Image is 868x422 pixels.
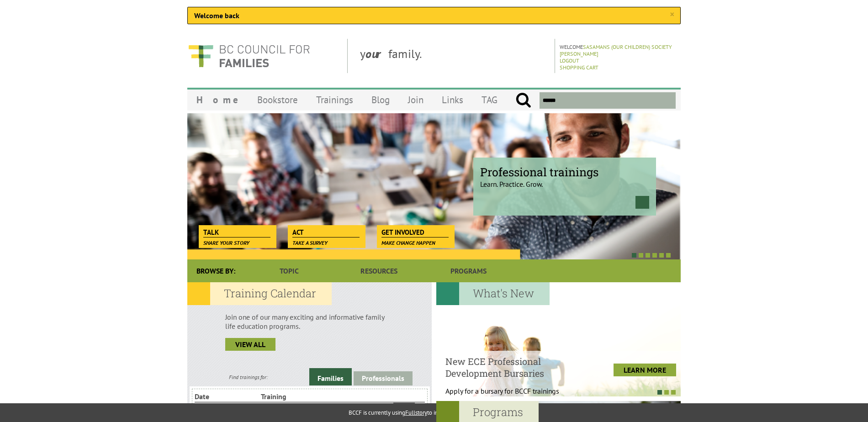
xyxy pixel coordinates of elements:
div: Browse By: [187,259,244,282]
div: Find trainings for: [187,374,309,380]
div: y family. [353,39,555,73]
a: Professionals [354,371,413,385]
a: Topic [244,259,334,282]
h2: What's New [436,282,550,305]
a: Home [187,89,248,111]
a: LEARN MORE [614,364,676,376]
a: TAG [472,89,507,111]
p: Join one of our many exciting and informative family life education programs. [225,312,394,331]
span: Professional trainings [480,164,649,179]
span: Get Involved [381,227,449,237]
span: Talk [203,227,270,237]
a: Families [309,368,352,385]
a: view all [225,338,275,351]
span: Share your story [203,239,249,246]
li: Training [261,391,325,402]
a: Get Involved Make change happen [377,225,453,238]
li: [DATE] [195,402,257,413]
strong: our [365,46,388,61]
a: Blog [362,89,399,111]
span: Take a survey [292,239,328,246]
p: Welcome [560,43,678,57]
a: Programs [424,259,513,282]
span: Act [292,227,360,237]
a: Join [399,89,433,111]
h4: New ECE Professional Development Bursaries [445,355,582,379]
p: Apply for a bursary for BCCF trainings West... [445,386,582,405]
img: BC Council for FAMILIES [187,39,311,73]
a: Links [433,89,472,111]
p: Learn. Practice. Grow. [480,172,649,189]
li: Parenting Skills: 0-5, 2 [259,402,392,413]
a: Logout [560,57,579,64]
a: Bookstore [248,89,307,111]
a: Resources [334,259,423,282]
input: Submit [515,92,531,109]
a: Sasamans (Our Children) Society [PERSON_NAME] [560,43,672,57]
a: Talk Share your story [199,225,275,238]
a: Shopping Cart [560,64,598,71]
a: × [670,10,674,19]
a: Fullstory [405,409,427,417]
a: Trainings [307,89,362,111]
a: Act Take a survey [288,225,364,238]
span: Make change happen [381,239,435,246]
a: More [393,403,415,413]
div: Welcome back [187,7,681,24]
h2: Training Calendar [187,282,332,305]
li: Date [195,391,259,402]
